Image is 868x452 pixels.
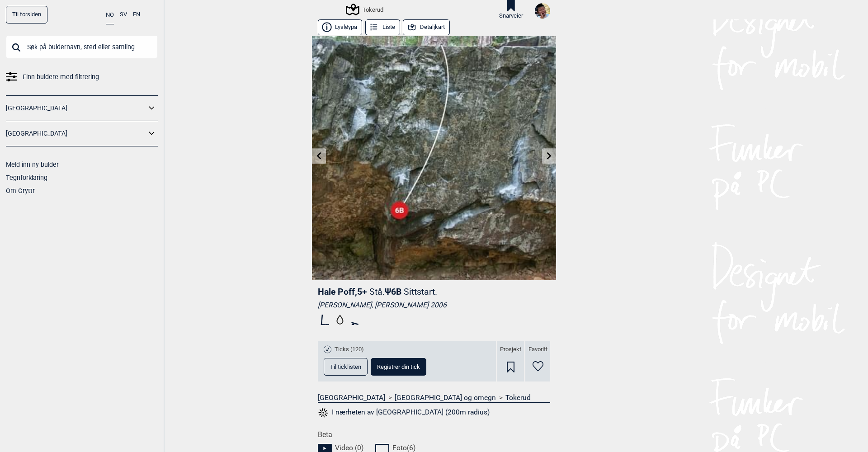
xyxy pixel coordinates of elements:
a: [GEOGRAPHIC_DATA] [318,393,385,402]
button: NO [106,6,114,24]
span: Finn buldere med filtrering [23,71,99,84]
div: Tokerud [347,4,383,15]
p: Stå. [369,287,385,297]
a: Til forsiden [6,6,47,24]
button: Registrer din tick [371,358,426,376]
button: Liste [365,19,400,35]
span: Ticks (120) [335,346,364,353]
span: Registrer din tick [377,364,420,370]
button: Lysløypa [318,19,362,35]
a: Tegnforklaring [6,174,47,181]
button: Detaljkart [403,19,450,35]
div: [PERSON_NAME], [PERSON_NAME] 2006 [318,301,550,310]
button: Til ticklisten [324,358,368,376]
button: I nærheten av [GEOGRAPHIC_DATA] (200m radius) [318,407,490,419]
a: Tokerud [505,393,531,402]
a: [GEOGRAPHIC_DATA] og omegn [395,393,496,402]
a: Meld inn ny bulder [6,161,59,168]
a: [GEOGRAPHIC_DATA] [6,102,146,115]
img: Hale poff ss 190425 [312,36,556,280]
button: SV [120,6,127,24]
a: [GEOGRAPHIC_DATA] [6,127,146,140]
img: IMG 1058 [535,3,550,19]
span: Favoritt [528,346,547,353]
button: EN [133,6,140,24]
input: Søk på buldernavn, sted eller samling [6,35,158,59]
a: Finn buldere med filtrering [6,71,158,84]
span: Ψ 6B [385,287,437,297]
p: Sittstart. [404,287,437,297]
nav: > > [318,393,550,402]
span: Hale Poff , 5+ [318,287,367,297]
span: Til ticklisten [330,364,361,370]
div: Prosjekt [497,341,524,381]
a: Om Gryttr [6,187,35,194]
